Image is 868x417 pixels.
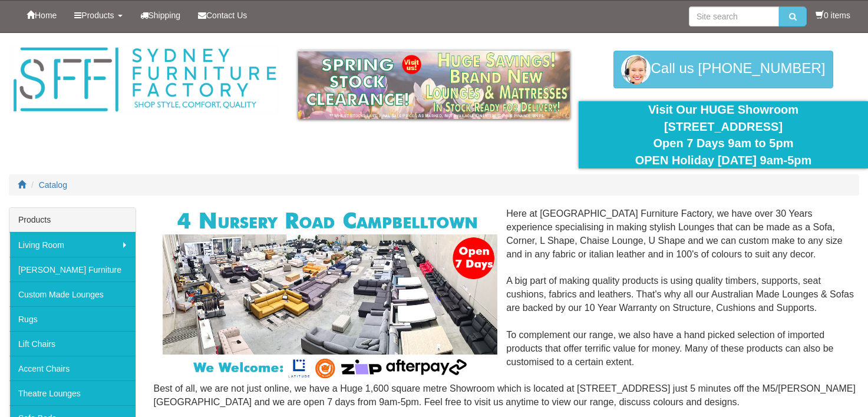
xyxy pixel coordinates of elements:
span: Shipping [148,11,181,20]
img: Corner Modular Lounges [163,207,498,382]
a: Shipping [131,1,190,30]
img: spring-sale.gif [298,51,570,119]
div: Products [9,208,136,232]
input: Site search [689,6,779,27]
a: Custom Made Lounges [9,282,136,306]
a: Lift Chairs [9,331,136,356]
a: Living Room [9,232,136,257]
a: Products [65,1,131,30]
div: Visit Our HUGE Showroom [STREET_ADDRESS] Open 7 Days 9am to 5pm OPEN Holiday [DATE] 9am-5pm [588,101,859,168]
a: Catalog [39,180,67,190]
a: Accent Chairs [9,356,136,380]
img: Sydney Furniture Factory [9,45,280,115]
a: [PERSON_NAME] Furniture [9,257,136,282]
span: Home [35,11,57,20]
span: Products [81,11,114,20]
a: Home [18,1,65,30]
a: Theatre Lounges [9,380,136,405]
li: 0 items [816,9,850,21]
a: Rugs [9,306,136,331]
a: Contact Us [189,1,256,30]
span: Contact Us [206,11,247,20]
